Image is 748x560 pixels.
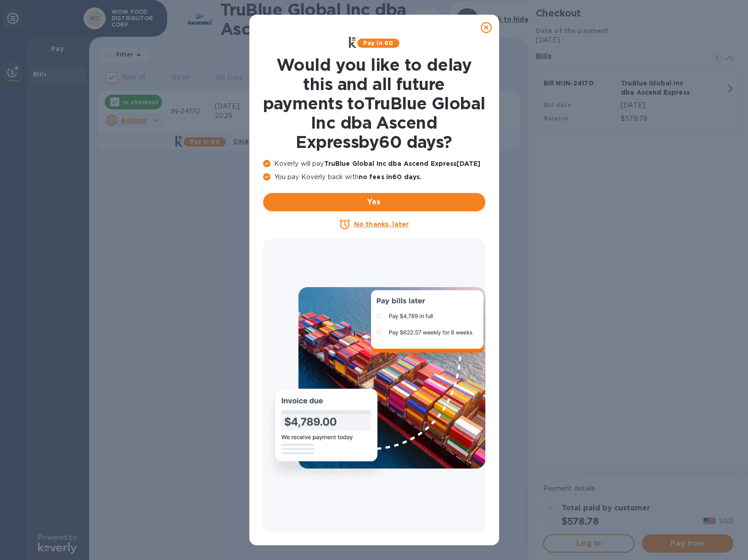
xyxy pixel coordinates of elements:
[263,193,485,211] button: Yes
[270,197,478,208] span: Yes
[324,160,481,167] b: TruBlue Global Inc dba Ascend Express [DATE]
[359,173,422,181] b: no fees in 60 days .
[354,221,409,228] u: No thanks, later
[363,40,393,46] b: Pay in 60
[263,159,485,169] p: Koverly will pay
[263,55,485,152] h1: Would you like to delay this and all future payments to TruBlue Global Inc dba Ascend Express by ...
[263,172,485,182] p: You pay Koverly back with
